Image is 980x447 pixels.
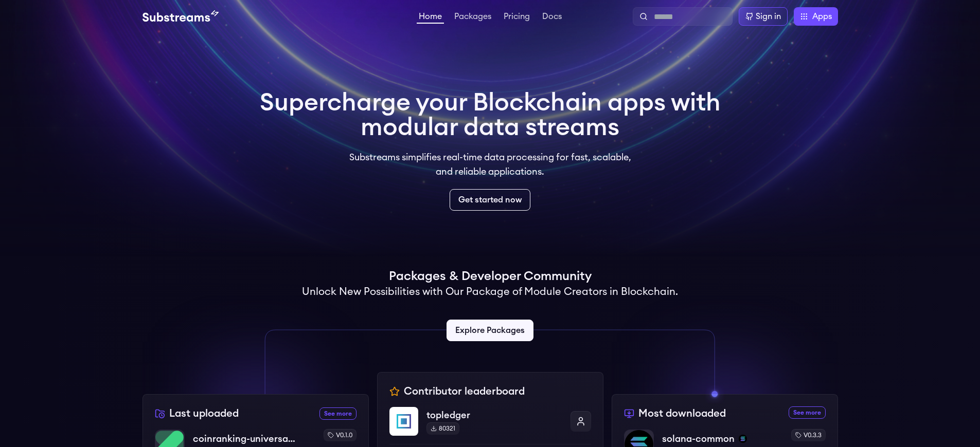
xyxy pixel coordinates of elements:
[426,408,562,422] p: topledger
[417,12,444,24] a: Home
[342,150,638,179] p: Substreams simplifies real-time data processing for fast, scalable, and reliable applications.
[739,7,788,26] a: Sign in
[502,12,532,23] a: Pricing
[756,10,781,23] div: Sign in
[142,10,219,23] img: Substream's logo
[447,320,533,341] a: Explore Packages
[324,429,357,441] div: v0.1.0
[791,429,826,441] div: v0.3.3
[812,10,832,23] span: Apps
[389,268,592,285] h1: Packages & Developer Community
[389,407,591,444] a: topledgertopledger80321
[450,189,530,211] a: Get started now
[540,12,564,23] a: Docs
[739,435,747,443] img: solana
[662,432,735,446] p: solana-common
[452,12,493,23] a: Packages
[193,432,297,446] p: coinranking-universal-dex
[389,407,418,436] img: topledger
[260,90,721,140] h1: Supercharge your Blockchain apps with modular data streams
[319,407,357,420] a: See more recently uploaded packages
[426,422,459,435] div: 80321
[789,406,826,419] a: See more most downloaded packages
[302,285,678,299] h2: Unlock New Possibilities with Our Package of Module Creators in Blockchain.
